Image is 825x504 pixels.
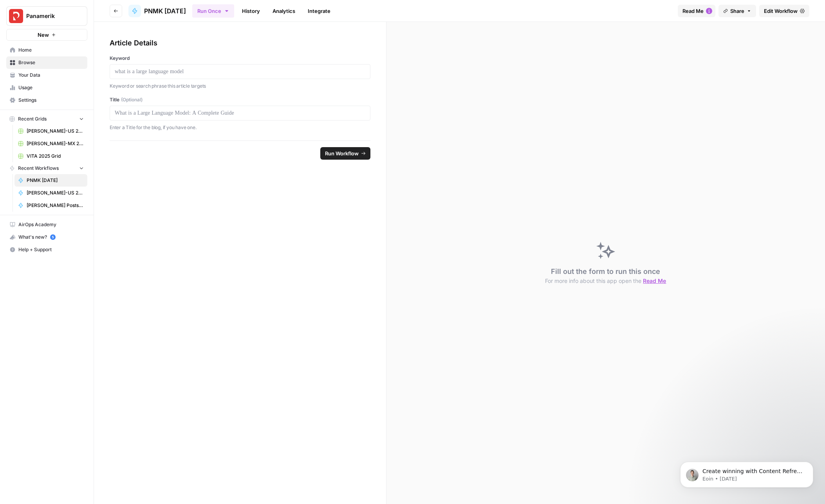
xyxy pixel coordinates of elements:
[87,227,146,243] button: Get Help Building
[6,44,87,56] a: Home
[9,9,23,23] img: Panamerik Logo
[14,174,87,187] a: PNMK [DATE]
[26,227,86,243] button: Account Question
[110,82,370,90] p: Keyword or search phrase this article targets
[18,84,84,91] span: Usage
[6,29,87,41] button: New
[27,140,84,147] span: [PERSON_NAME]-MX 2025 Posts
[123,3,137,18] button: Home
[764,7,798,15] span: Edit Workflow
[320,147,370,160] button: Run Workflow
[38,10,97,18] p: The team can also help
[27,128,84,135] span: [PERSON_NAME]-US 2025 (Importado de MX) Grid
[38,31,49,39] span: New
[14,199,87,212] a: [PERSON_NAME] Posts 2025
[144,6,186,16] span: PNMK [DATE]
[110,96,370,103] label: Title
[678,5,715,17] button: Read Me
[759,5,809,17] a: Edit Workflow
[18,221,84,228] span: AirOps Academy
[6,243,87,256] button: Help + Support
[18,59,84,66] span: Browse
[18,115,47,122] span: Recent Grids
[5,3,20,18] button: go back
[14,187,87,199] a: [PERSON_NAME]-US 2025 (Importado de MX)
[545,266,666,285] div: Fill out the form to run this once
[6,231,87,243] button: What's new? 5
[18,72,84,79] span: Your Data
[6,162,87,174] button: Recent Workflows
[6,56,87,69] a: Browse
[268,5,300,17] a: Analytics
[121,96,143,103] span: (Optional)
[26,12,74,20] span: Panamerik
[27,202,84,209] span: [PERSON_NAME] Posts 2025
[325,149,359,157] span: Run Workflow
[14,125,87,137] a: [PERSON_NAME]-US 2025 (Importado de MX) Grid
[110,38,370,49] div: Article Details
[13,86,45,91] div: Fin • Just now
[18,165,59,172] span: Recent Workflows
[6,113,87,125] button: Recent Grids
[237,5,265,17] a: History
[110,55,370,62] label: Keyword
[92,247,146,263] button: Something Else
[545,277,666,285] button: For more info about this app open the Read Me
[18,47,84,54] span: Home
[6,218,87,231] a: AirOps Academy
[22,4,35,17] img: Profile image for Fin
[27,177,84,184] span: PNMK [DATE]
[52,235,54,239] text: 5
[6,69,87,81] a: Your Data
[718,5,756,17] button: Share
[6,6,87,26] button: Workspace: Panamerik
[18,97,84,104] span: Settings
[27,153,84,160] span: VITA 2025 Grid
[50,234,56,240] a: 5
[6,45,128,85] div: Hi there! This is Fin speaking. I’m here to answer your questions, but if we can't figure it out,...
[27,189,84,196] span: [PERSON_NAME]-US 2025 (Importado de MX)
[38,4,47,10] h1: Fin
[643,277,666,284] span: Read Me
[6,81,87,94] a: Usage
[192,4,234,18] button: Run Once
[7,231,87,243] div: What's new?
[730,7,744,15] span: Share
[6,45,150,102] div: Fin says…
[45,247,91,263] button: Talk to Sales
[668,445,825,500] iframe: Intercom notifications message
[14,150,87,162] a: VITA 2025 Grid
[13,50,122,80] div: Hi there! This is Fin speaking. I’m here to answer your questions, but if we can't figure it out,...
[303,5,335,17] a: Integrate
[14,137,87,150] a: [PERSON_NAME]-MX 2025 Posts
[110,124,370,131] p: Enter a Title for the blog, if you have one.
[137,3,152,17] div: Close
[682,7,704,15] span: Read Me
[6,94,87,106] a: Settings
[18,246,84,253] span: Help + Support
[128,5,186,17] a: PNMK [DATE]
